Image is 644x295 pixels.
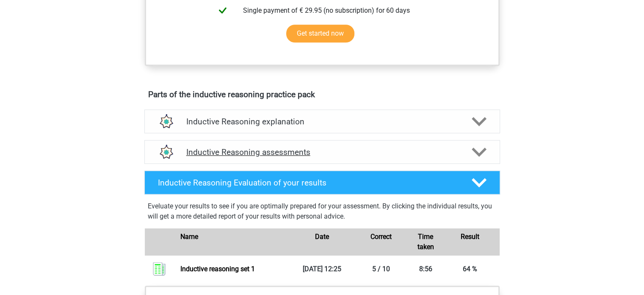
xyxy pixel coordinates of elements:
h4: Inductive Reasoning assessments [186,147,458,157]
div: Time taken [411,232,440,252]
a: Inductive Reasoning Evaluation of your results [141,171,503,194]
img: inductive reasoning assessments [155,141,177,163]
div: Result [440,232,500,252]
p: Eveluate your results to see if you are optimally prepared for your assessment. By clicking the i... [148,201,497,222]
div: Correct [351,232,411,252]
h4: Inductive Reasoning explanation [186,117,458,126]
a: Get started now [286,25,354,42]
div: Name [174,232,292,252]
a: explanations Inductive Reasoning explanation [141,110,503,133]
div: Date [293,232,352,252]
h4: Inductive Reasoning Evaluation of your results [158,178,458,188]
a: assessments Inductive Reasoning assessments [141,140,503,164]
a: Inductive reasoning set 1 [180,265,255,273]
img: inductive reasoning explanations [155,111,177,132]
h4: Parts of the inductive reasoning practice pack [148,90,496,99]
